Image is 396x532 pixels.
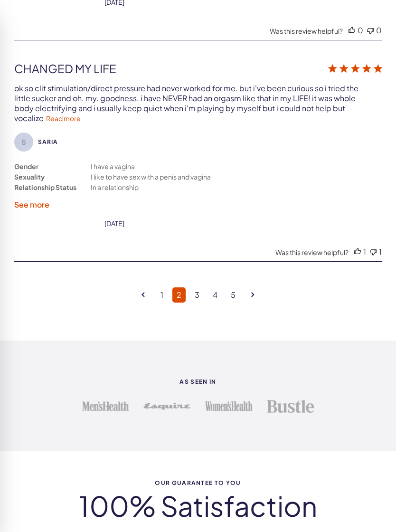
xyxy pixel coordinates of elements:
[270,27,343,35] div: Was this review helpful?
[379,247,382,256] div: 1
[156,287,168,303] a: Goto Page 1
[14,182,76,192] div: Relationship Status
[9,491,387,521] h2: 100% Satisfaction
[376,25,382,35] div: 0
[14,199,49,209] label: See more
[172,287,186,303] a: Page 2
[358,25,363,35] div: 0
[363,247,366,256] div: 1
[38,138,58,145] span: saria
[104,219,124,228] div: [DATE]
[91,171,211,182] div: I like to have sex with a penis and vagina
[104,219,124,228] div: date
[21,137,26,146] text: S
[267,399,314,413] img: Bustle logo
[226,287,240,303] a: Goto Page 5
[370,247,377,256] div: Vote down
[275,248,349,256] div: Was this review helpful?
[91,182,139,192] div: In a relationship
[354,247,361,256] div: Vote up
[190,287,204,303] a: Goto Page 3
[9,379,387,385] strong: As Seen In
[14,161,38,171] div: Gender
[46,114,81,123] a: Read more
[14,171,45,182] div: Sexuality
[9,480,387,486] span: Our Guarantee to you
[349,25,355,35] div: Vote up
[91,161,135,171] div: I have a vagina
[247,285,259,305] a: Goto next page
[14,61,308,76] div: CHANGED MY LIFE
[14,83,360,123] div: ok so clit stimulation/direct pressure had never worked for me. but i've been curious so i tried ...
[367,25,374,35] div: Vote down
[208,287,222,303] a: Goto Page 4
[137,285,149,305] a: Goto previous page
